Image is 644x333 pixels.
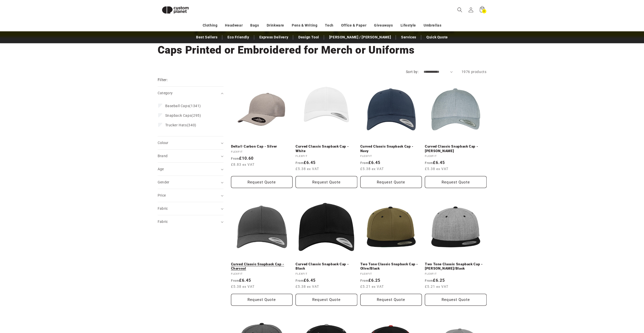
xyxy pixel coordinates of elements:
[360,262,422,271] a: Two Tone Classic Snapback Cap - Olive/Black
[406,70,419,74] label: Sort by:
[360,294,422,306] : Request Quote
[425,294,487,306] : Request Quote
[231,262,293,271] a: Curved Classic Snapback Cap - Charcoal
[165,113,192,117] span: Snapback Caps
[231,294,293,306] button: Request Quote
[454,4,465,15] summary: Search
[158,91,173,95] span: Category
[158,193,166,197] span: Price
[401,21,416,30] a: Lifestyle
[483,9,485,13] span: 3
[158,215,223,228] summary: Fabric (0 selected)
[374,21,393,30] a: Giveaways
[158,150,223,162] summary: Brand (0 selected)
[341,21,366,30] a: Office & Paper
[203,21,218,30] a: Clothing
[158,136,223,149] summary: Colour (0 selected)
[425,262,487,271] a: Two Tone Classic Snapback Cap - [PERSON_NAME]/Black
[325,21,333,30] a: Tech
[165,104,190,108] span: Baseball Caps
[225,21,243,30] a: Headwear
[462,70,487,74] span: 1976 products
[267,21,284,30] a: Drinkware
[327,33,393,42] a: [PERSON_NAME] / [PERSON_NAME]
[424,21,441,30] a: Umbrellas
[257,33,291,42] a: Express Delivery
[165,123,187,127] span: Trucker Hats
[360,176,422,188] button: Request Quote
[158,2,193,18] img: Custom Planet
[425,176,487,188] button: Request Quote
[424,33,450,42] a: Quick Quote
[158,167,164,171] span: Age
[399,33,419,42] a: Services
[158,163,223,176] summary: Age (0 selected)
[158,176,223,189] summary: Gender (0 selected)
[231,176,293,188] button: Request Quote
[296,144,357,153] a: Curved Classic Snapback Cap - White
[225,33,252,42] a: Eco Friendly
[296,262,357,271] a: Curved Classic Snapback Cap - Black
[360,144,422,153] a: Curved Classic Snapback Cap - Navy
[158,189,223,202] summary: Price
[158,87,223,100] summary: Category (0 selected)
[165,123,196,127] span: (340)
[158,206,168,210] span: Fabric
[296,176,357,188] button: Request Quote
[165,113,201,118] span: (295)
[296,33,322,42] a: Design Tool
[194,33,220,42] a: Best Sellers
[292,21,317,30] a: Pens & Writing
[158,77,168,83] h2: Filter:
[158,220,168,224] span: Fabric
[250,21,259,30] a: Bags
[158,202,223,215] summary: Fabric (0 selected)
[158,180,170,184] span: Gender
[158,141,169,145] span: Colour
[231,144,293,149] a: Delta® Carbon Cap - Silver
[158,154,168,158] span: Brand
[296,294,357,306] button: Request Quote
[165,104,201,108] span: (1341)
[425,144,487,153] a: Curved Classic Snapback Cap - [PERSON_NAME]
[557,278,644,333] iframe: Chat Widget
[158,43,487,57] h1: Caps Printed or Embroidered for Merch or Uniforms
